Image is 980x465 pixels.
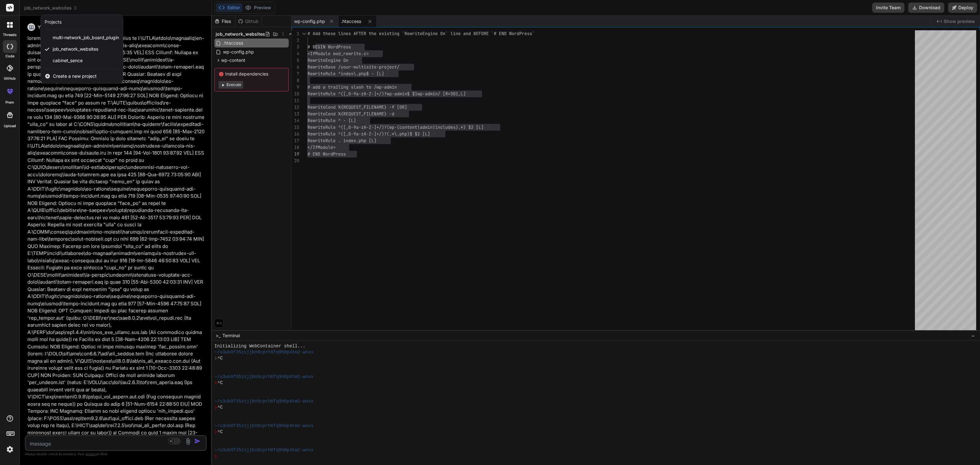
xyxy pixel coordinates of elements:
[5,54,14,59] label: code
[4,123,16,129] label: Upload
[53,46,98,52] span: job_network_websites
[45,19,62,25] div: Projects
[4,76,16,81] label: GitHub
[53,57,83,64] span: cabinet_sence
[4,444,15,455] img: settings
[3,32,17,38] label: threads
[53,34,119,41] span: multi-network_job_board_plugin
[53,73,97,79] span: Create a new project
[5,100,14,105] label: prem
